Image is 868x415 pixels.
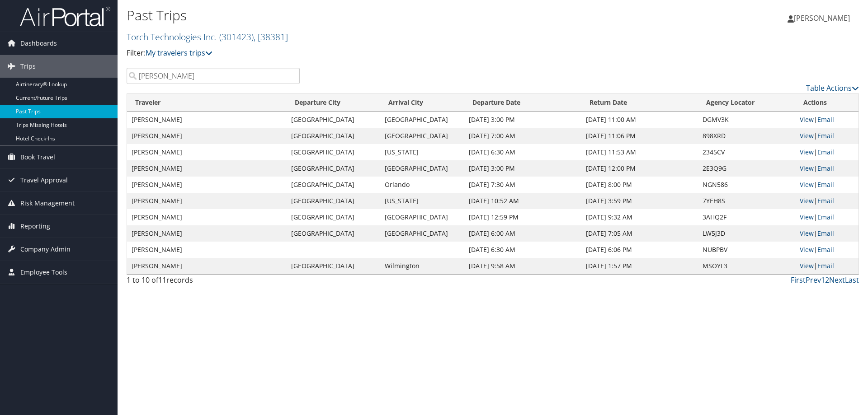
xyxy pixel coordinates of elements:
[380,160,464,177] td: [GEOGRAPHIC_DATA]
[127,177,287,193] td: [PERSON_NAME]
[817,261,834,270] a: Email
[698,144,795,160] td: 2345CV
[287,94,380,112] th: Departure City: activate to sort column ascending
[127,31,288,43] a: Torch Technologies Inc.
[821,275,825,285] a: 1
[380,144,464,160] td: [US_STATE]
[581,128,698,144] td: [DATE] 11:06 PM
[127,112,287,128] td: [PERSON_NAME]
[581,193,698,209] td: [DATE] 3:59 PM
[380,94,464,112] th: Arrival City: activate to sort column ascending
[581,160,698,177] td: [DATE] 12:00 PM
[795,94,859,112] th: Actions
[20,192,75,214] span: Risk Management
[800,148,814,156] a: View
[817,164,834,173] a: Email
[581,209,698,225] td: [DATE] 9:32 AM
[380,258,464,274] td: Wilmington
[380,209,464,225] td: [GEOGRAPHIC_DATA]
[817,148,834,156] a: Email
[127,47,615,59] p: Filter:
[380,193,464,209] td: [US_STATE]
[698,128,795,144] td: 898XRD
[800,115,814,124] a: View
[464,144,581,160] td: [DATE] 6:30 AM
[795,128,859,144] td: |
[817,213,834,221] a: Email
[20,146,55,168] span: Book Travel
[698,160,795,177] td: 2E3Q9G
[788,5,859,32] a: [PERSON_NAME]
[795,242,859,258] td: |
[20,169,68,191] span: Travel Approval
[795,177,859,193] td: |
[464,94,581,112] th: Departure Date: activate to sort column ascending
[158,275,166,285] span: 11
[127,242,287,258] td: [PERSON_NAME]
[464,177,581,193] td: [DATE] 7:30 AM
[127,275,300,290] div: 1 to 10 of records
[817,229,834,238] a: Email
[287,225,380,242] td: [GEOGRAPHIC_DATA]
[20,215,50,238] span: Reporting
[817,180,834,189] a: Email
[795,160,859,177] td: |
[464,225,581,242] td: [DATE] 6:00 AM
[219,31,254,43] span: ( 301423 )
[464,128,581,144] td: [DATE] 7:00 AM
[581,242,698,258] td: [DATE] 6:06 PM
[464,193,581,209] td: [DATE] 10:52 AM
[794,13,850,23] span: [PERSON_NAME]
[817,196,834,205] a: Email
[817,131,834,140] a: Email
[800,131,814,140] a: View
[20,261,67,284] span: Employee Tools
[817,245,834,254] a: Email
[287,258,380,274] td: [GEOGRAPHIC_DATA]
[127,209,287,225] td: [PERSON_NAME]
[800,245,814,254] a: View
[127,160,287,177] td: [PERSON_NAME]
[20,32,57,55] span: Dashboards
[127,225,287,242] td: [PERSON_NAME]
[581,112,698,128] td: [DATE] 11:00 AM
[791,275,806,285] a: First
[464,242,581,258] td: [DATE] 6:30 AM
[581,94,698,112] th: Return Date: activate to sort column ascending
[287,193,380,209] td: [GEOGRAPHIC_DATA]
[698,242,795,258] td: NUBPBV
[800,213,814,221] a: View
[698,94,795,112] th: Agency Locator: activate to sort column ascending
[829,275,845,285] a: Next
[127,94,287,112] th: Traveler: activate to sort column ascending
[464,209,581,225] td: [DATE] 12:59 PM
[817,115,834,124] a: Email
[581,258,698,274] td: [DATE] 1:57 PM
[698,193,795,209] td: 7YEH8S
[127,144,287,160] td: [PERSON_NAME]
[698,225,795,242] td: LW5J3D
[20,238,71,261] span: Company Admin
[698,112,795,128] td: DGMV3K
[806,83,859,93] a: Table Actions
[127,68,300,84] input: Search Traveler or Arrival City
[795,225,859,242] td: |
[127,193,287,209] td: [PERSON_NAME]
[698,209,795,225] td: 3AHQ2F
[127,258,287,274] td: [PERSON_NAME]
[20,55,36,78] span: Trips
[464,258,581,274] td: [DATE] 9:58 AM
[800,261,814,270] a: View
[825,275,829,285] a: 2
[581,177,698,193] td: [DATE] 8:00 PM
[800,180,814,189] a: View
[287,177,380,193] td: [GEOGRAPHIC_DATA]
[20,6,110,27] img: airportal-logo.png
[795,258,859,274] td: |
[800,196,814,205] a: View
[464,112,581,128] td: [DATE] 3:00 PM
[581,225,698,242] td: [DATE] 7:05 AM
[795,193,859,209] td: |
[380,177,464,193] td: Orlando
[795,209,859,225] td: |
